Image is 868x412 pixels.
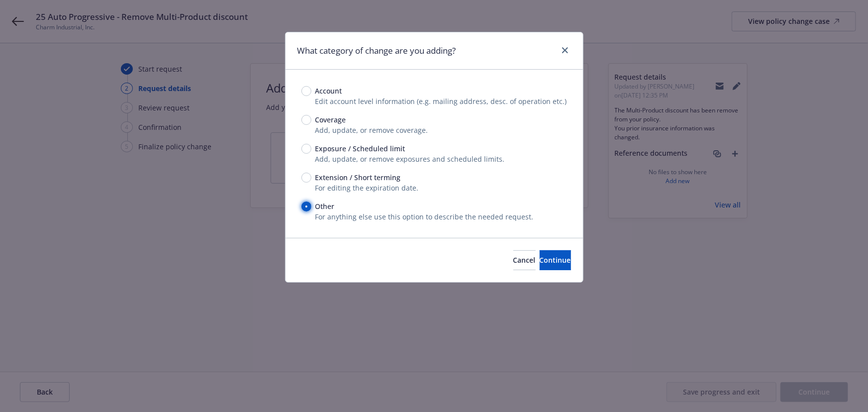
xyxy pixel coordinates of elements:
span: For editing the expiration date. [315,183,419,193]
span: Exposure / Scheduled limit [315,143,405,154]
button: Cancel [513,250,536,270]
span: Account [315,86,342,96]
h1: What category of change are you adding? [297,44,456,57]
input: Coverage [301,115,311,125]
a: close [559,44,571,56]
input: Exposure / Scheduled limit [301,144,311,154]
span: Cancel [513,255,536,265]
span: Add, update, or remove coverage. [315,125,428,135]
span: Other [315,201,335,211]
input: Account [301,86,311,96]
input: Other [301,202,311,211]
button: Continue [540,250,571,270]
span: Edit account level information (e.g. mailing address, desc. of operation etc.) [315,97,567,106]
span: Extension / Short terming [315,172,401,183]
span: Coverage [315,114,346,125]
span: Add, update, or remove exposures and scheduled limits. [315,154,505,164]
input: Extension / Short terming [301,173,311,183]
span: Continue [540,255,571,265]
span: For anything else use this option to describe the needed request. [315,212,534,221]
